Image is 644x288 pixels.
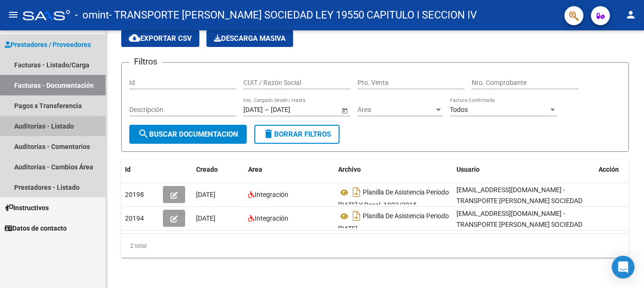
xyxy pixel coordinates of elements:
mat-icon: cloud_download [129,32,140,44]
datatable-header-cell: Area [244,159,334,180]
span: 20198 [125,191,144,198]
i: Descargar documento [350,185,363,200]
span: Archivo [338,166,361,173]
span: – [265,106,269,114]
span: Usuario [456,166,480,173]
h3: Filtros [129,55,162,68]
span: Planilla De Asistencia Periodo [DATE] [338,213,449,233]
app-download-masive: Descarga masiva de comprobantes (adjuntos) [206,30,293,47]
mat-icon: menu [8,9,19,20]
div: Open Intercom Messenger [612,256,635,279]
span: Exportar CSV [129,34,192,43]
input: Start date [243,106,263,114]
button: Descarga Masiva [206,30,293,47]
datatable-header-cell: Usuario [453,159,595,180]
span: - TRANSPORTE [PERSON_NAME] SOCIEDAD LEY 19550 CAPITULO I SECCION IV [109,5,477,26]
input: End date [271,106,317,114]
mat-icon: delete [263,128,274,139]
span: Id [125,166,131,173]
button: Buscar Documentacion [129,125,247,144]
span: Buscar Documentacion [138,130,238,139]
span: Acción [599,166,619,173]
button: Exportar CSV [121,30,199,47]
span: [EMAIL_ADDRESS][DOMAIN_NAME] - TRANSPORTE [PERSON_NAME] SOCIEDAD TRANSPORTE [PERSON_NAME] SOCIEDAD [456,186,582,215]
i: Descargar documento [350,208,363,223]
datatable-header-cell: Id [121,159,159,180]
span: Creado [196,166,218,173]
datatable-header-cell: Creado [192,159,244,180]
span: Todos [450,106,468,113]
button: Borrar Filtros [254,125,340,144]
mat-icon: search [138,128,149,139]
button: Open calendar [340,105,349,115]
span: Integración [255,214,288,222]
span: - omint [75,5,109,26]
datatable-header-cell: Archivo [334,159,453,180]
span: Planilla De Asistencia Periodo [DATE] Y Resol. 1992/2015 [338,189,449,209]
span: 20194 [125,214,144,222]
datatable-header-cell: Acción [595,159,642,180]
span: Prestadores / Proveedores [5,39,91,50]
span: [EMAIL_ADDRESS][DOMAIN_NAME] - TRANSPORTE [PERSON_NAME] SOCIEDAD TRANSPORTE [PERSON_NAME] SOCIEDAD [456,210,582,239]
span: Area [248,166,262,173]
span: Integración [255,191,288,198]
span: Instructivos [5,203,49,213]
span: Descarga Masiva [214,34,286,43]
span: [DATE] [196,214,215,222]
mat-icon: person [625,9,636,20]
div: 2 total [121,234,629,258]
span: Borrar Filtros [263,130,331,139]
span: Datos de contacto [5,223,67,233]
span: Área [358,106,434,114]
span: [DATE] [196,191,215,198]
